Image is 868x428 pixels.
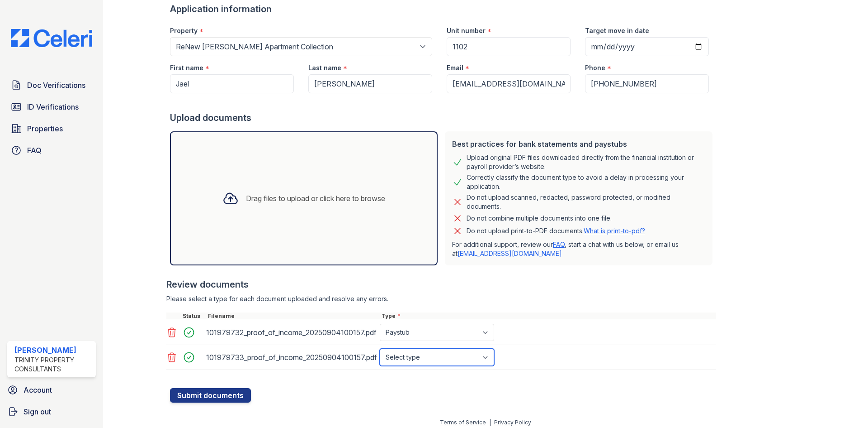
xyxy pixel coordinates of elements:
[7,141,96,159] a: FAQ
[4,403,99,421] a: Sign out
[27,80,85,91] span: Doc Verifications
[166,278,716,291] div: Review documents
[553,240,565,248] a: FAQ
[452,240,705,258] p: For additional support, review our , start a chat with us below, or email us at
[585,63,605,72] label: Phone
[170,111,716,124] div: Upload documents
[24,385,52,395] span: Account
[246,193,385,204] div: Drag files to upload or click here to browse
[585,26,649,35] label: Target move in date
[170,388,251,403] button: Submit documents
[7,98,96,116] a: ID Verifications
[467,213,612,224] div: Do not combine multiple documents into one file.
[494,419,531,426] a: Privacy Policy
[584,227,645,235] a: What is print-to-pdf?
[447,26,486,35] label: Unit number
[7,76,96,94] a: Doc Verifications
[440,419,486,426] a: Terms of Service
[14,356,92,374] div: Trinity Property Consultants
[467,153,705,171] div: Upload original PDF files downloaded directly from the financial institution or payroll provider’...
[447,63,463,72] label: Email
[27,101,79,112] span: ID Verifications
[27,145,42,156] span: FAQ
[206,313,380,320] div: Filename
[452,139,705,149] div: Best practices for bank statements and paystubs
[467,226,645,236] p: Do not upload print-to-PDF documents.
[170,63,203,72] label: First name
[467,193,705,211] div: Do not upload scanned, redacted, password protected, or modified documents.
[206,325,376,340] div: 101979732_proof_of_income_20250904100157.pdf
[170,26,198,35] label: Property
[467,173,705,191] div: Correctly classify the document type to avoid a delay in processing your application.
[7,120,96,138] a: Properties
[181,313,206,320] div: Status
[206,350,376,365] div: 101979733_proof_of_income_20250904100157.pdf
[308,63,341,72] label: Last name
[458,250,562,257] a: [EMAIL_ADDRESS][DOMAIN_NAME]
[380,313,716,320] div: Type
[4,29,99,47] img: CE_Logo_Blue-a8612792a0a2168367f1c8372b55b34899dd931a85d93a1a3d3e32e68fde9ad4.png
[166,294,716,303] div: Please select a type for each document uploaded and resolve any errors.
[489,419,491,426] div: |
[170,3,716,15] div: Application information
[27,123,63,134] span: Properties
[14,345,92,356] div: [PERSON_NAME]
[4,381,99,399] a: Account
[24,406,51,417] span: Sign out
